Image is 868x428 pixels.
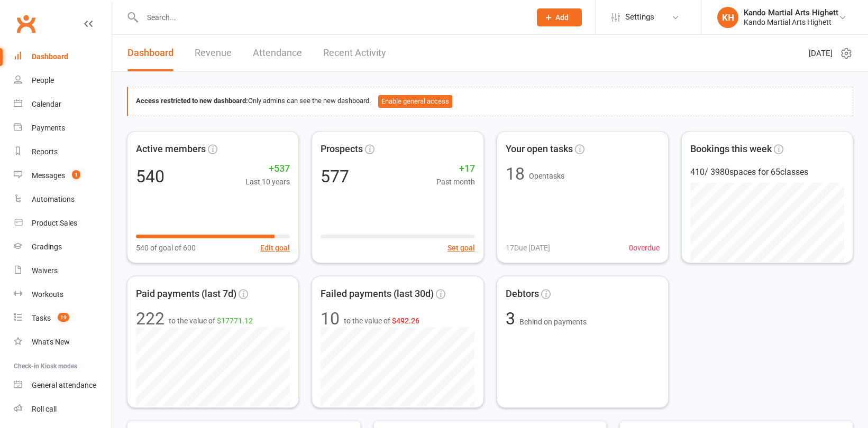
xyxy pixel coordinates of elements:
span: Add [555,13,569,22]
span: 3 [506,309,519,329]
div: Calendar [32,100,61,108]
span: 17 Due [DATE] [506,242,550,254]
div: General attendance [32,381,96,389]
div: 577 [321,168,349,185]
span: to the value of [169,315,253,327]
div: Product Sales [32,219,77,227]
div: 540 [136,168,165,185]
span: Failed payments (last 30d) [321,286,434,302]
span: Active members [136,142,206,157]
button: Edit goal [260,242,290,254]
span: Past month [436,176,475,188]
a: Clubworx [13,11,39,37]
button: Add [537,8,582,26]
div: Only admins can see the new dashboard. [136,95,845,108]
span: +17 [436,161,475,176]
span: 540 of goal of 600 [136,242,196,254]
span: Paid payments (last 7d) [136,286,236,302]
input: Search... [139,10,523,25]
a: Revenue [195,35,232,71]
div: People [32,76,54,85]
button: Enable general access [378,95,452,108]
span: Prospects [321,142,363,157]
a: Reports [14,140,112,164]
div: Workouts [32,290,63,299]
span: Debtors [506,286,539,302]
span: [DATE] [809,47,833,60]
a: Roll call [14,397,112,421]
a: Calendar [14,92,112,116]
a: Product Sales [14,211,112,235]
div: Waivers [32,266,58,275]
span: Open tasks [529,172,564,180]
a: Dashboard [14,45,112,69]
span: Behind on payments [519,318,587,326]
div: Dashboard [32,52,68,61]
div: KH [717,7,738,28]
a: What's New [14,330,112,354]
div: Tasks [32,314,51,322]
a: Messages 1 [14,164,112,188]
span: Bookings this week [690,142,772,157]
div: Payments [32,124,65,132]
div: Reports [32,147,58,156]
span: Settings [625,5,654,29]
div: 18 [506,165,525,182]
div: Roll call [32,405,57,413]
a: Tasks 19 [14,306,112,330]
span: +537 [245,161,290,176]
div: Kando Martial Arts Highett [744,8,838,17]
a: Workouts [14,283,112,306]
strong: Access restricted to new dashboard: [136,97,248,105]
span: $492.26 [392,317,419,325]
div: 10 [321,310,340,327]
div: Automations [32,195,75,203]
a: Automations [14,188,112,211]
div: Kando Martial Arts Highett [744,17,838,27]
span: $17771.12 [217,317,253,325]
a: People [14,69,112,92]
span: 0 overdue [629,242,660,254]
div: 410 / 3980 spaces for 65 classes [690,165,844,179]
a: Dashboard [127,35,173,71]
span: 19 [58,313,69,322]
span: Last 10 years [245,176,290,188]
a: Recent Activity [323,35,386,71]
a: Attendance [253,35,302,71]
div: What's New [32,338,70,346]
a: Gradings [14,235,112,259]
span: Your open tasks [506,142,573,157]
div: Gradings [32,243,62,251]
a: General attendance kiosk mode [14,374,112,397]
a: Waivers [14,259,112,283]
span: to the value of [344,315,419,327]
span: 1 [72,170,80,179]
a: Payments [14,116,112,140]
div: Messages [32,171,65,180]
div: 222 [136,310,165,327]
button: Set goal [447,242,475,254]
